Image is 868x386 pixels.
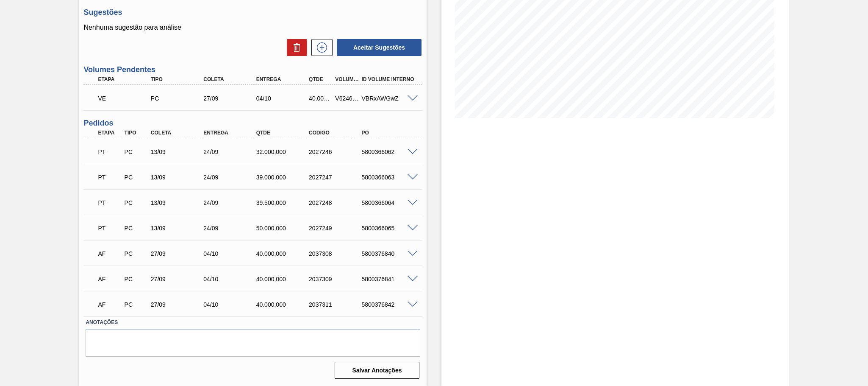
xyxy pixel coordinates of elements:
[98,148,121,155] p: PT
[96,89,155,108] div: Volume Enviado para Transporte
[98,301,121,308] p: AF
[149,148,208,155] div: 13/09/2025
[360,174,419,181] div: 5800366063
[307,174,366,181] div: 2027247
[122,225,150,232] div: Pedido de Compra
[254,225,313,232] div: 50.000,000
[335,362,419,379] button: Salvar Anotações
[307,39,333,56] div: Nova sugestão
[201,130,261,136] div: Entrega
[307,301,366,308] div: 2037311
[201,250,261,257] div: 04/10/2025
[254,130,313,136] div: Qtde
[333,38,422,57] div: Aceitar Sugestões
[122,250,150,257] div: Pedido de Compra
[201,301,261,308] div: 04/10/2025
[96,143,123,161] div: Pedido em Trânsito
[98,225,121,232] p: PT
[149,199,208,206] div: 13/09/2025
[307,76,334,82] div: Qtde
[360,301,419,308] div: 5800376842
[307,148,366,155] div: 2027246
[360,95,419,102] div: VBRxAWGwZ
[360,148,419,155] div: 5800366062
[201,148,261,155] div: 24/09/2025
[149,95,208,102] div: Pedido de Compra
[307,130,366,136] div: Código
[83,119,422,128] h3: Pedidos
[254,174,313,181] div: 39.000,000
[201,95,261,102] div: 27/09/2025
[149,76,208,82] div: Tipo
[96,244,123,263] div: Aguardando Faturamento
[337,39,422,56] button: Aceitar Sugestões
[98,174,121,181] p: PT
[333,95,361,102] div: V624663
[149,174,208,181] div: 13/09/2025
[83,65,422,74] h3: Volumes Pendentes
[307,199,366,206] div: 2027248
[98,199,121,206] p: PT
[122,148,150,155] div: Pedido de Compra
[254,301,313,308] div: 40.000,000
[122,174,150,181] div: Pedido de Compra
[149,225,208,232] div: 13/09/2025
[201,276,261,283] div: 04/10/2025
[360,76,419,82] div: Id Volume Interno
[307,225,366,232] div: 2027249
[122,301,150,308] div: Pedido de Compra
[96,295,123,314] div: Aguardando Faturamento
[201,76,261,82] div: Coleta
[201,199,261,206] div: 24/09/2025
[122,130,150,136] div: Tipo
[98,250,121,257] p: AF
[96,130,123,136] div: Etapa
[96,193,123,212] div: Pedido em Trânsito
[122,276,150,283] div: Pedido de Compra
[254,250,313,257] div: 40.000,000
[83,8,422,17] h3: Sugestões
[307,276,366,283] div: 2037309
[149,276,208,283] div: 27/09/2025
[333,76,361,82] div: Volume Portal
[149,250,208,257] div: 27/09/2025
[201,174,261,181] div: 24/09/2025
[83,24,422,31] p: Nenhuma sugestão para análise
[96,270,123,288] div: Aguardando Faturamento
[283,39,307,56] div: Excluir Sugestões
[360,250,419,257] div: 5800376840
[201,225,261,232] div: 24/09/2025
[254,76,313,82] div: Entrega
[98,95,153,102] p: VE
[96,168,123,187] div: Pedido em Trânsito
[360,276,419,283] div: 5800376841
[254,276,313,283] div: 40.000,000
[96,76,155,82] div: Etapa
[360,225,419,232] div: 5800366065
[149,130,208,136] div: Coleta
[122,199,150,206] div: Pedido de Compra
[86,316,420,329] label: Anotações
[360,130,419,136] div: PO
[307,95,334,102] div: 40.000,000
[254,199,313,206] div: 39.500,000
[149,301,208,308] div: 27/09/2025
[360,199,419,206] div: 5800366064
[96,219,123,238] div: Pedido em Trânsito
[254,95,313,102] div: 04/10/2025
[307,250,366,257] div: 2037308
[254,148,313,155] div: 32.000,000
[98,276,121,283] p: AF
